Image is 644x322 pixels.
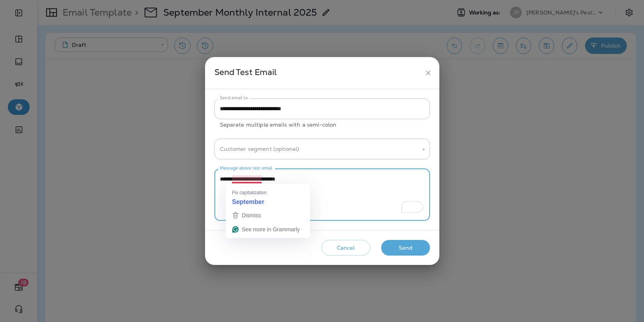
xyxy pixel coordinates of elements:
button: Open [420,146,427,153]
button: Send [381,240,430,256]
button: Cancel [321,240,370,256]
button: close [421,66,435,80]
label: Send email to [220,95,248,101]
label: Message above test email [220,165,273,171]
p: Separate multiple emails with a semi-colon [220,120,425,129]
textarea: To enrich screen reader interactions, please activate Accessibility in Grammarly extension settings [220,175,425,214]
div: Send Test Email [214,66,421,80]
